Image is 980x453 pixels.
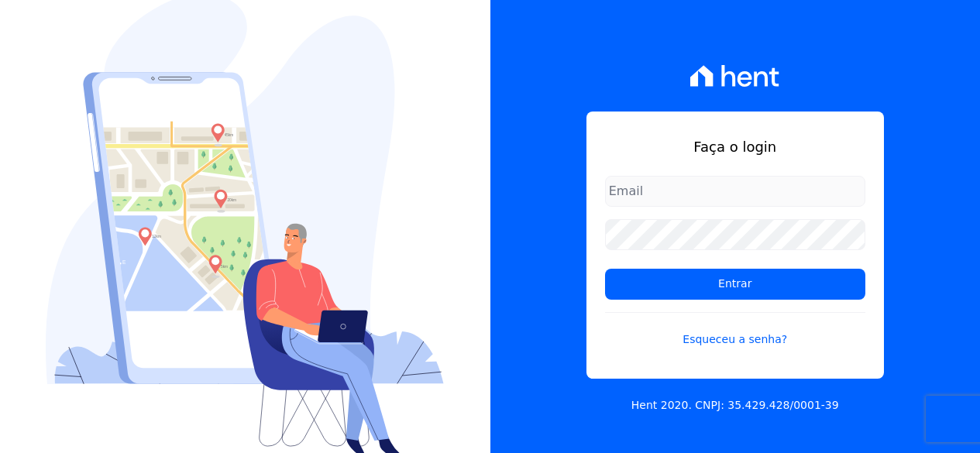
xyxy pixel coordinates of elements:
[605,269,865,300] input: Entrar
[631,397,839,414] p: Hent 2020. CNPJ: 35.429.428/0001-39
[605,136,865,157] h1: Faça o login
[605,312,865,348] a: Esqueceu a senha?
[605,176,865,207] input: Email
